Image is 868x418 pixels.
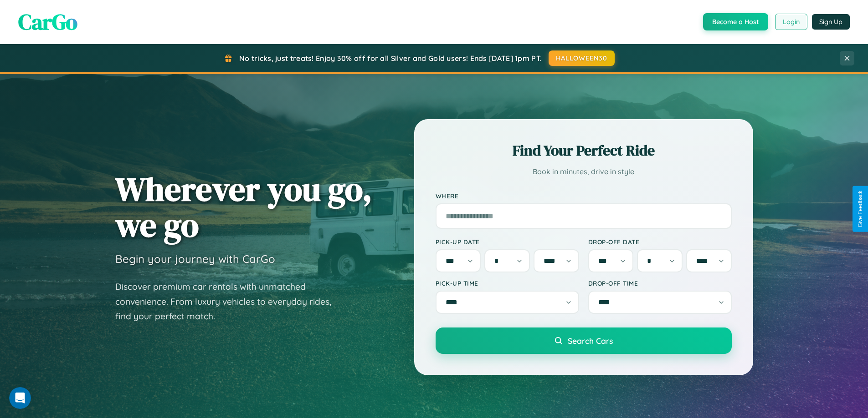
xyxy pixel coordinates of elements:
[115,252,275,266] h3: Begin your journey with CarGo
[436,165,732,178] p: Book in minutes, drive in style
[568,336,613,346] span: Search Cars
[436,192,732,200] label: Where
[115,279,343,324] p: Discover premium car rentals with unmatched convenience. From luxury vehicles to everyday rides, ...
[857,191,863,227] div: Give Feedback
[812,14,850,30] button: Sign Up
[18,7,77,37] span: CarGo
[703,13,768,30] button: Become a Host
[9,387,31,409] iframe: Intercom live chat
[775,14,807,30] button: Login
[588,238,732,246] label: Drop-off Date
[436,279,579,287] label: Pick-up Time
[239,54,542,63] span: No tricks, just treats! Enjoy 30% off for all Silver and Gold users! Ends [DATE] 1pm PT.
[588,279,732,287] label: Drop-off Time
[549,50,615,66] button: HALLOWEEN30
[115,171,372,243] h1: Wherever you go, we go
[436,238,579,246] label: Pick-up Date
[436,141,732,161] h2: Find Your Perfect Ride
[436,327,732,354] button: Search Cars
